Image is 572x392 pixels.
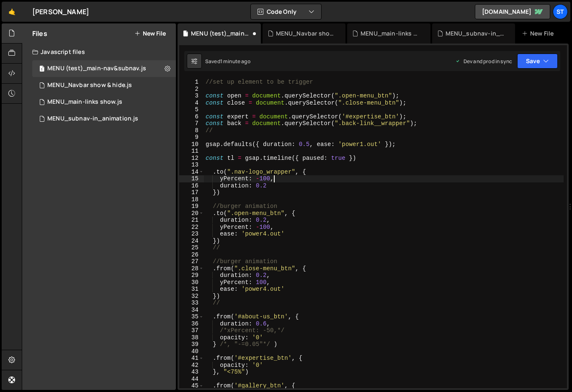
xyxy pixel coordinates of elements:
[32,110,176,127] div: MENU_subnav-in_animation.js
[179,106,204,113] div: 5
[47,98,122,106] div: MENU_main-links show.js
[179,231,204,238] div: 23
[179,355,204,362] div: 41
[179,300,204,307] div: 33
[179,279,204,286] div: 30
[179,196,204,203] div: 18
[179,100,204,107] div: 4
[179,258,204,265] div: 27
[179,141,204,148] div: 10
[32,29,47,38] h2: Files
[220,58,250,65] div: 1 minute ago
[179,127,204,134] div: 8
[455,58,512,65] div: Dev and prod in sync
[2,2,22,22] a: 🤙
[179,113,204,120] div: 6
[179,341,204,348] div: 39
[22,44,176,60] div: Javascript files
[39,66,44,73] span: 1
[179,327,204,334] div: 37
[47,65,146,72] div: MENU (test)_main-nav&subnav.js
[179,86,204,93] div: 2
[179,175,204,182] div: 15
[553,4,568,19] a: St
[134,30,166,37] button: New File
[179,224,204,231] div: 22
[179,307,204,314] div: 34
[32,7,89,17] div: [PERSON_NAME]
[32,77,176,94] div: 16445/44544.js
[522,29,557,38] div: New File
[179,376,204,383] div: 44
[179,92,204,100] div: 3
[205,58,250,65] div: Saved
[179,320,204,328] div: 36
[179,272,204,279] div: 29
[179,251,204,259] div: 26
[32,94,176,110] div: MENU_main-links show.js
[47,82,132,89] div: MENU_Navbar show & hide.js
[179,382,204,389] div: 45
[179,210,204,217] div: 20
[517,54,558,69] button: Save
[251,4,321,19] button: Code Only
[179,334,204,341] div: 38
[179,182,204,190] div: 16
[179,189,204,196] div: 17
[475,4,550,19] a: [DOMAIN_NAME]
[179,79,204,86] div: 1
[179,169,204,176] div: 14
[179,120,204,127] div: 7
[446,29,505,38] div: MENU_subnav-in_animation.js
[179,244,204,251] div: 25
[179,161,204,169] div: 13
[179,203,204,210] div: 19
[47,115,138,123] div: MENU_subnav-in_animation.js
[179,313,204,320] div: 35
[179,155,204,162] div: 12
[276,29,335,38] div: MENU_Navbar show & hide.js
[179,348,204,355] div: 40
[179,286,204,293] div: 31
[179,362,204,369] div: 42
[361,29,420,38] div: MENU_main-links show.js
[179,265,204,272] div: 28
[179,148,204,155] div: 11
[179,369,204,376] div: 43
[179,238,204,245] div: 24
[179,134,204,141] div: 9
[179,293,204,300] div: 32
[191,29,250,38] div: MENU (test)_main-nav&subnav.js
[179,217,204,224] div: 21
[32,60,176,77] div: 16445/45050.js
